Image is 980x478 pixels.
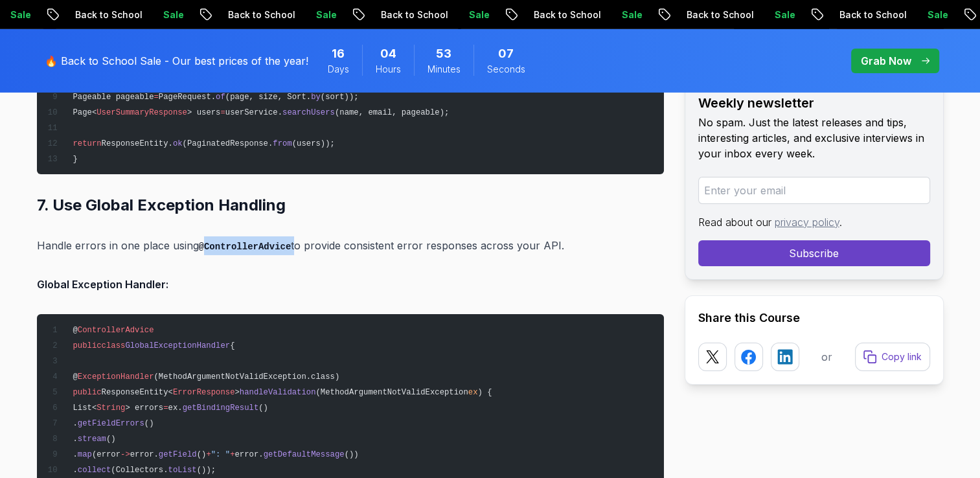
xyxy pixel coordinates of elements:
[225,93,311,102] span: (page, size, Sort.
[73,341,101,350] span: public
[698,115,930,161] p: No spam. Just the latest releases and tips, interesting articles, and exclusive interviews in you...
[159,450,197,459] span: getField
[230,450,234,459] span: +
[234,388,239,397] span: >
[37,278,168,291] strong: Global Exception Handler:
[321,93,359,102] span: (sort));
[311,93,321,102] span: by
[217,8,305,21] p: Back to School
[220,108,225,117] span: =
[168,404,183,413] span: ex.
[144,419,154,428] span: ()
[73,93,154,102] span: Pageable pageable
[120,450,130,459] span: ->
[45,53,308,69] p: 🔥 Back to School Sale - Our best prices of the year!
[498,45,514,63] span: 7 Seconds
[332,45,345,63] span: 16 Days
[197,450,207,459] span: ()
[73,372,77,381] span: @
[73,450,77,459] span: .
[206,450,211,459] span: +
[427,63,461,76] span: Minutes
[106,435,116,444] span: ()
[698,214,930,230] p: Read about our .
[102,388,173,397] span: ResponseEntity<
[917,8,958,21] p: Sale
[78,326,154,335] span: ControllerAdvice
[183,404,259,413] span: getBindingResult
[258,404,268,413] span: ()
[775,216,839,229] a: privacy policy
[292,139,335,148] span: (users));
[102,139,173,148] span: ResponseEntity.
[380,45,396,63] span: 4 Hours
[97,108,187,117] span: UserSummaryResponse
[315,388,468,397] span: (MethodArgumentNotValidException
[230,341,234,350] span: {
[73,326,77,335] span: @
[168,466,197,475] span: toList
[376,63,401,76] span: Hours
[436,45,451,63] span: 53 Minutes
[111,466,168,475] span: (Collectors.
[468,388,478,397] span: ex
[821,349,832,365] p: or
[78,372,154,381] span: ExceptionHandler
[37,195,664,216] h2: 7. Use Global Exception Handling
[159,93,216,102] span: PageRequest.
[73,108,97,117] span: Page<
[73,388,101,397] span: public
[199,242,291,252] code: @ControllerAdvice
[240,388,316,397] span: handleValidation
[676,8,764,21] p: Back to School
[335,108,449,117] span: (name, email, pageable);
[328,63,349,76] span: Days
[523,8,611,21] p: Back to School
[764,8,805,21] p: Sale
[125,404,163,413] span: > errors
[487,63,525,76] span: Seconds
[305,8,347,21] p: Sale
[861,53,911,69] p: Grab Now
[855,343,930,371] button: Copy link
[225,108,282,117] span: userService.
[234,450,263,459] span: error.
[78,466,111,475] span: collect
[828,8,917,21] p: Back to School
[273,139,291,148] span: from
[211,450,230,459] span: ": "
[698,94,930,112] h2: Weekly newsletter
[97,404,125,413] span: String
[197,466,216,475] span: ());
[477,388,492,397] span: ) {
[345,450,359,459] span: ())
[698,240,930,266] button: Subscribe
[37,236,664,255] p: Handle errors in one place using to provide consistent error responses across your API.
[458,8,499,21] p: Sale
[73,466,77,475] span: .
[102,341,126,350] span: class
[163,404,168,413] span: =
[152,8,194,21] p: Sale
[216,93,225,102] span: of
[183,139,273,148] span: (PaginatedResponse.
[611,8,652,21] p: Sale
[130,450,159,459] span: error.
[173,139,183,148] span: ok
[264,450,345,459] span: getDefaultMessage
[78,435,106,444] span: stream
[882,350,922,363] p: Copy link
[125,341,230,350] span: GlobalExceptionHandler
[64,8,152,21] p: Back to School
[78,450,92,459] span: map
[92,450,120,459] span: (error
[282,108,335,117] span: searchUsers
[73,435,77,444] span: .
[173,388,235,397] span: ErrorResponse
[73,404,97,413] span: List<
[370,8,458,21] p: Back to School
[73,139,101,148] span: return
[73,419,77,428] span: .
[698,177,930,204] input: Enter your email
[154,372,339,381] span: (MethodArgumentNotValidException.class)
